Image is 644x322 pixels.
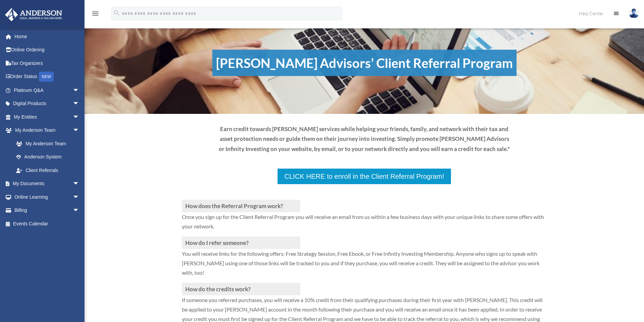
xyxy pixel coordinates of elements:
[73,110,86,124] span: arrow_drop_down
[182,212,547,237] p: Once you sign up for the Client Referral Program you will receive an email from us within a few b...
[5,177,90,191] a: My Documentsarrow_drop_down
[73,97,86,111] span: arrow_drop_down
[212,50,517,76] h1: [PERSON_NAME] Advisors’ Client Referral Program
[182,283,300,295] h3: How do the credits work?
[182,237,300,249] h3: How do I refer someone?
[5,83,90,97] a: Platinum Q&Aarrow_drop_down
[3,8,64,21] img: Anderson Advisors Platinum Portal
[5,217,90,230] a: Events Calendar
[73,190,86,204] span: arrow_drop_down
[277,168,451,185] a: CLICK HERE to enroll in the Client Referral Program!
[182,249,547,283] p: You will receive links for the following offers: Free Strategy Session, Free Ebook, or Free Infin...
[9,164,86,177] a: Client Referrals
[9,150,90,164] a: Anderson System
[5,110,90,124] a: My Entitiesarrow_drop_down
[218,124,510,154] p: Earn credit towards [PERSON_NAME] services while helping your friends, family, and network with t...
[73,177,86,191] span: arrow_drop_down
[182,200,300,212] h3: How does the Referral Program work?
[73,83,86,97] span: arrow_drop_down
[113,9,120,17] i: search
[5,97,90,110] a: Digital Productsarrow_drop_down
[9,137,90,150] a: My Anderson Team
[5,190,90,204] a: Online Learningarrow_drop_down
[5,56,90,70] a: Tax Organizers
[5,124,90,137] a: My Anderson Teamarrow_drop_down
[5,30,90,43] a: Home
[5,43,90,57] a: Online Ordering
[629,8,639,18] img: User Pic
[73,124,86,138] span: arrow_drop_down
[91,9,99,18] i: menu
[73,204,86,218] span: arrow_drop_down
[39,72,54,82] div: NEW
[5,70,90,84] a: Order StatusNEW
[5,204,90,217] a: Billingarrow_drop_down
[91,12,99,18] a: menu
